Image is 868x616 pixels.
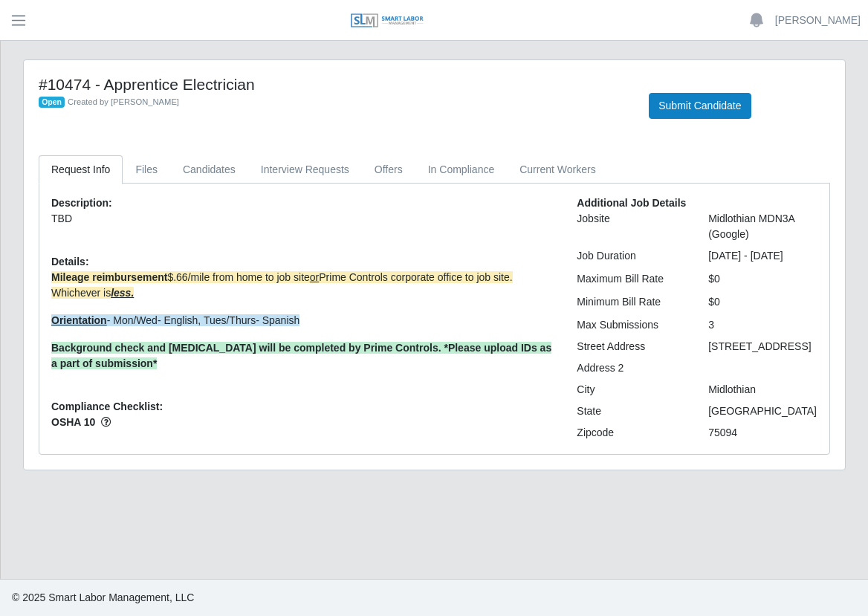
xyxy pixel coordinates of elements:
[170,155,248,184] a: Candidates
[697,382,829,398] div: Midlothian
[51,401,163,412] b: Compliance Checklist:
[566,294,697,310] div: Minimum Bill Rate
[362,155,415,184] a: Offers
[697,271,829,287] div: $0
[51,271,513,299] span: $.66/mile from home to job site Prime Controls corporate office to job site. Whichever is
[507,155,608,184] a: Current Workers
[566,403,697,419] div: State
[566,360,697,376] div: Address 2
[51,314,299,326] span: - Mon/Wed- English, Tues/Thurs- Spanish
[51,314,107,326] span: Orientation
[350,13,424,29] img: SLM Logo
[111,287,134,299] span: less.
[51,256,89,268] b: Details:
[51,415,554,430] span: OSHA 10
[310,271,319,283] span: or
[697,425,829,441] div: 75094
[566,211,697,242] div: Jobsite
[12,591,194,603] span: © 2025 Smart Labor Management, LLC
[697,339,829,354] div: [STREET_ADDRESS]
[697,248,829,264] div: [DATE] - [DATE]
[697,294,829,310] div: $0
[68,97,179,106] span: Created by [PERSON_NAME]
[566,425,697,441] div: Zipcode
[577,197,686,209] b: Additional Job Details
[566,248,697,264] div: Job Duration
[697,403,829,419] div: [GEOGRAPHIC_DATA]
[39,75,626,94] h4: #10474 - Apprentice Electrician
[51,211,554,227] p: TBD
[39,155,123,184] a: Request Info
[566,339,697,354] div: Street Address
[566,271,697,287] div: Maximum Bill Rate
[51,342,551,369] span: Background check and [MEDICAL_DATA] will be completed by Prime Controls. *Please upload IDs as a ...
[51,197,112,209] b: Description:
[649,93,751,119] button: Submit Candidate
[697,317,829,333] div: 3
[248,155,362,184] a: Interview Requests
[51,271,167,283] strong: Mileage reimbursement
[775,13,861,28] a: [PERSON_NAME]
[39,97,65,108] span: Open
[123,155,170,184] a: Files
[697,211,829,242] div: Midlothian MDN3A (Google)
[415,155,508,184] a: In Compliance
[566,317,697,333] div: Max Submissions
[566,382,697,398] div: City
